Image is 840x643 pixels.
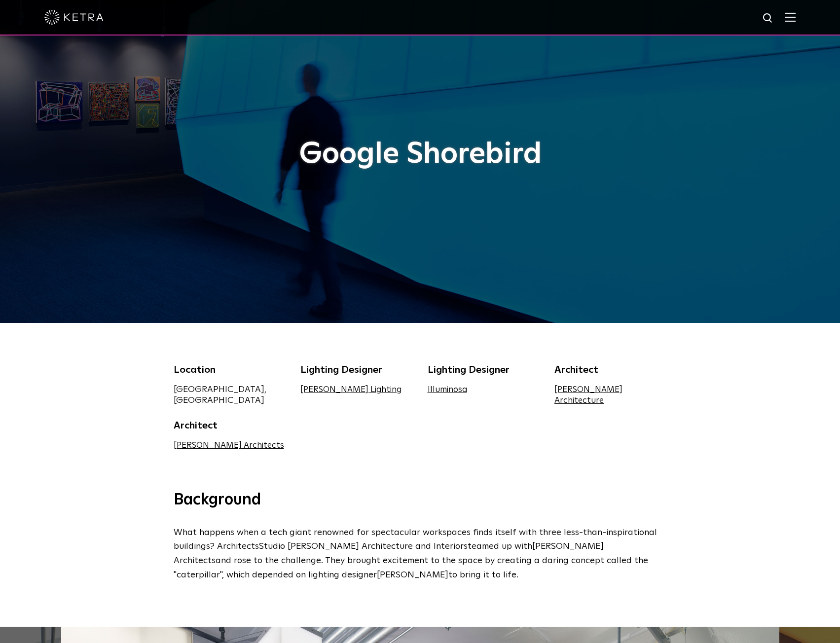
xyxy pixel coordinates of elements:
span: Studio [PERSON_NAME] Architecture and Interiors [259,542,468,551]
img: search icon [762,12,774,25]
a: [PERSON_NAME] Architecture [554,386,622,405]
div: Architect [174,418,286,433]
div: [GEOGRAPHIC_DATA], [GEOGRAPHIC_DATA] [174,384,286,406]
div: Architect [554,362,667,377]
img: ketra-logo-2019-white [44,10,104,25]
h3: Background [174,490,667,511]
span: teamed up with [468,542,532,551]
div: Lighting Designer [300,362,413,377]
span: What happens when a tech giant renowned for spectacular workspaces finds itself with three less-t... [174,528,657,551]
a: [PERSON_NAME] Lighting [300,386,402,394]
span: to bring it to life. [448,571,518,579]
div: Lighting Designer [428,362,540,377]
img: Hamburger%20Nav.svg [785,12,796,22]
a: Illuminosa [428,386,467,394]
span: and rose to the challenge. They brought excitement to the space by creating a daring concept call... [174,556,648,579]
div: Location [174,362,286,377]
h1: Google Shorebird [174,138,667,171]
a: [PERSON_NAME] Architects [174,441,284,450]
span: [PERSON_NAME] [377,571,448,579]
